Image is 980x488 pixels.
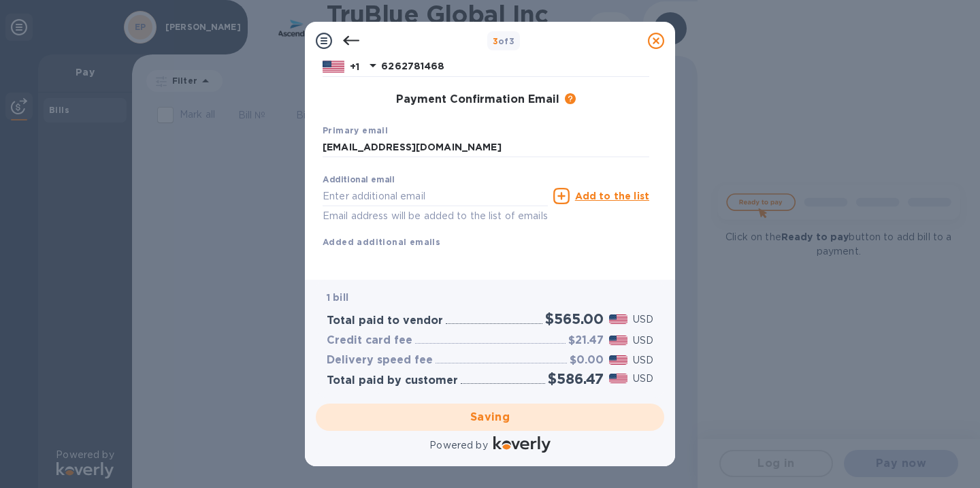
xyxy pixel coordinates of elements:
[327,334,412,347] h3: Credit card fee
[493,36,515,46] b: of 3
[327,292,348,303] b: 1 bill
[323,208,548,224] p: Email address will be added to the list of emails
[609,374,627,383] img: USD
[350,60,359,74] p: +1
[323,186,548,206] input: Enter additional email
[327,374,458,387] h3: Total paid by customer
[323,59,344,74] img: US
[609,336,627,345] img: USD
[609,355,627,365] img: USD
[327,314,443,327] h3: Total paid to vendor
[323,237,440,247] b: Added additional emails
[570,354,604,367] h3: $0.00
[568,334,604,347] h3: $21.47
[609,314,627,324] img: USD
[381,56,649,77] input: Enter your phone number
[633,353,653,368] p: USD
[575,191,649,201] u: Add to the list
[493,36,498,46] span: 3
[633,334,653,348] p: USD
[429,438,487,453] p: Powered by
[633,372,653,386] p: USD
[633,312,653,327] p: USD
[396,93,559,106] h3: Payment Confirmation Email
[493,436,551,453] img: Logo
[327,354,433,367] h3: Delivery speed fee
[323,176,395,184] label: Additional email
[323,125,388,135] b: Primary email
[548,370,604,387] h2: $586.47
[323,137,649,158] input: Enter your primary name
[545,310,604,327] h2: $565.00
